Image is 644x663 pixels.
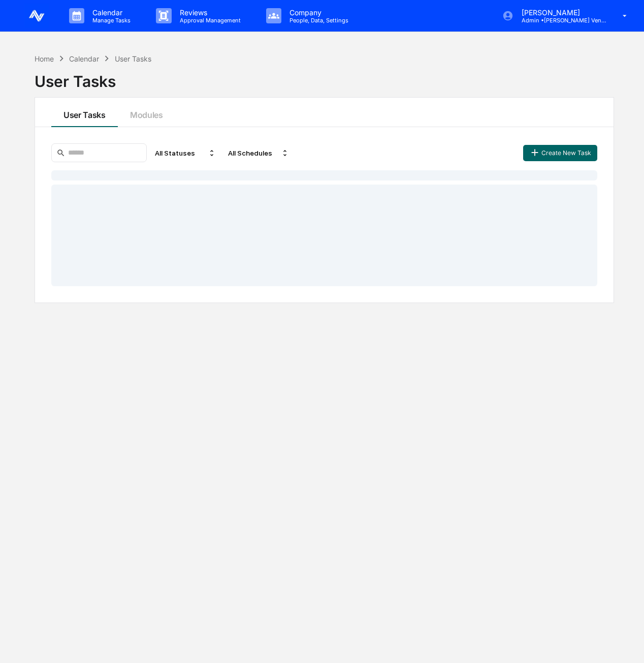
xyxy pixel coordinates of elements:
p: Approval Management [172,17,246,24]
img: logo [24,4,49,28]
button: Modules [118,98,175,127]
div: User Tasks [35,64,614,91]
p: Calendar [84,8,136,17]
p: Admin • [PERSON_NAME] Ventures [513,17,608,24]
div: Home [35,54,54,63]
button: Create New Task [523,145,597,161]
p: [PERSON_NAME] [513,8,608,17]
div: All Schedules [224,145,293,161]
button: User Tasks [51,98,118,127]
div: All Statuses [151,145,220,161]
p: Company [281,8,353,17]
p: Manage Tasks [84,17,136,24]
div: Calendar [69,54,99,63]
p: Reviews [172,8,246,17]
p: People, Data, Settings [281,17,353,24]
div: User Tasks [115,54,151,63]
